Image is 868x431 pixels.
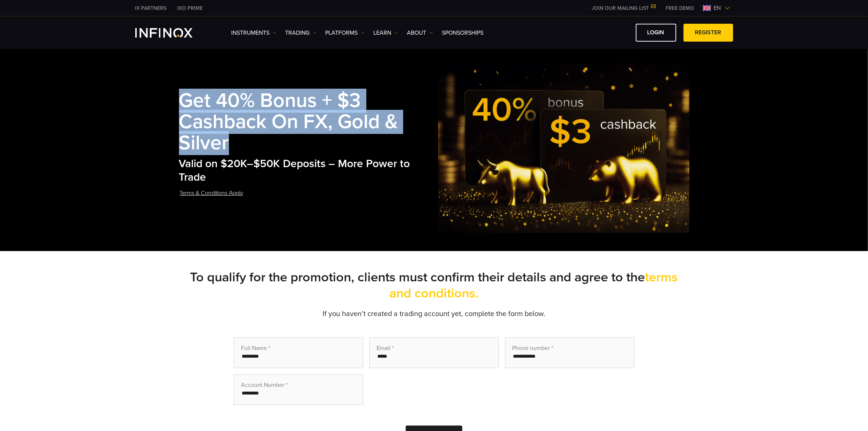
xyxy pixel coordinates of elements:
[587,5,661,11] a: JOIN OUR MAILING LIST
[179,89,398,155] strong: Get 40% Bonus + $3 Cashback on FX, Gold & Silver
[389,269,678,301] a: terms and conditions.
[636,24,676,42] a: LOGIN
[442,28,484,37] a: SPONSORSHIPS
[661,4,700,12] a: INFINOX MENU
[326,28,365,37] a: PLATFORMS
[190,269,678,301] strong: To qualify for the promotion, clients must confirm their details and agree to the
[407,28,433,37] a: ABOUT
[179,157,439,184] h2: Valid on $20K–$50K Deposits – More Power to Trade
[179,309,689,319] p: If you haven’t created a trading account yet, complete the form below.
[130,4,172,12] a: INFINOX
[285,28,316,37] a: TRADING
[711,4,724,12] span: en
[231,28,276,37] a: Instruments
[172,4,209,12] a: INFINOX
[684,24,733,42] a: REGISTER
[374,28,398,37] a: Learn
[179,184,244,202] a: Terms & Conditions Apply
[135,28,210,38] a: INFINOX Logo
